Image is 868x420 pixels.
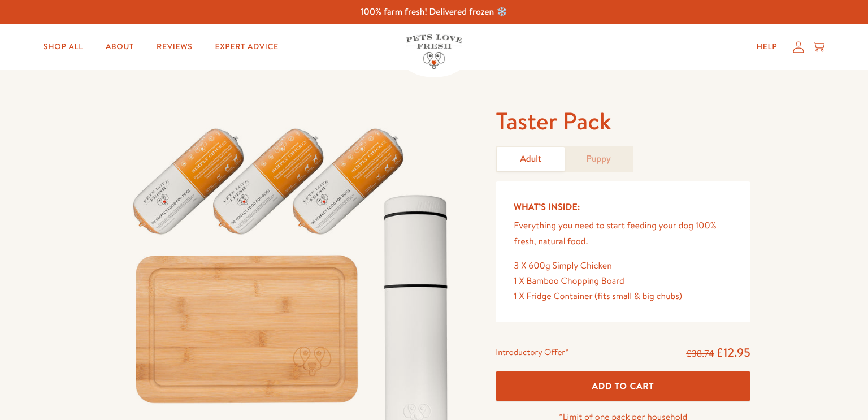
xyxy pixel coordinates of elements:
span: 1 X Bamboo Chopping Board [514,275,624,287]
a: About [97,36,143,58]
a: Adult [497,147,565,171]
div: 3 X 600g Simply Chicken [514,258,732,274]
span: £12.95 [716,344,750,361]
span: Add To Cart [592,380,654,392]
p: Everything you need to start feeding your dog 100% fresh, natural food. [514,218,732,249]
h1: Taster Pack [496,106,750,137]
s: £38.74 [686,348,714,360]
img: Pets Love Fresh [406,34,462,69]
div: 1 X Fridge Container (fits small & big chubs) [514,289,732,304]
button: Add To Cart [496,371,750,401]
a: Reviews [147,36,201,58]
a: Shop All [34,36,92,58]
h5: What’s Inside: [514,200,732,214]
div: Introductory Offer* [496,345,568,362]
a: Expert Advice [206,36,288,58]
a: Help [747,36,786,58]
a: Puppy [565,147,632,171]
